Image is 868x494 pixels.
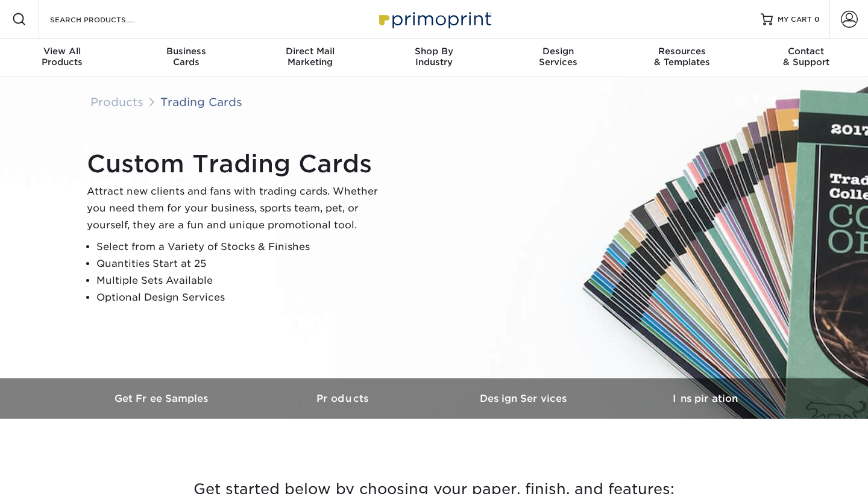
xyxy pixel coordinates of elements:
img: Primoprint [374,6,494,32]
h3: Inspiration [615,393,796,404]
a: Design Services [434,378,615,419]
span: Contact [744,46,868,57]
a: Get Free Samples [72,378,253,419]
a: Contact& Support [744,39,868,77]
div: Services [496,46,620,67]
div: & Templates [620,46,744,67]
div: Marketing [248,46,372,67]
a: Trading Cards [160,95,242,108]
a: DesignServices [496,39,620,77]
a: Direct MailMarketing [248,39,372,77]
span: Shop By [372,46,496,57]
a: Inspiration [615,378,796,419]
a: Products [90,95,143,108]
div: Industry [372,46,496,67]
span: MY CART [778,14,812,25]
span: Business [124,46,248,57]
a: Shop ByIndustry [372,39,496,77]
li: Quantities Start at 25 [96,255,388,272]
li: Multiple Sets Available [96,272,388,289]
li: Select from a Variety of Stocks & Finishes [96,239,388,255]
input: SEARCH PRODUCTS..... [49,12,166,27]
h3: Products [253,393,434,404]
span: Direct Mail [248,46,372,57]
li: Optional Design Services [96,289,388,306]
p: Attract new clients and fans with trading cards. Whether you need them for your business, sports ... [87,183,388,234]
span: Resources [620,46,744,57]
a: Resources& Templates [620,39,744,77]
div: & Support [744,46,868,67]
h3: Design Services [434,393,615,404]
h1: Custom Trading Cards [87,149,388,178]
h3: Get Free Samples [72,393,253,404]
a: Products [253,378,434,419]
a: BusinessCards [124,39,248,77]
div: Cards [124,46,248,67]
span: Design [496,46,620,57]
span: 0 [814,15,820,23]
